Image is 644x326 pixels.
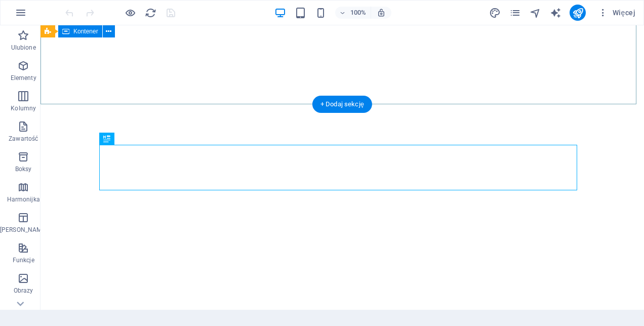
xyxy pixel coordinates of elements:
i: Po zmianie rozmiaru automatycznie dostosowuje poziom powiększenia do wybranego urządzenia. [377,8,386,17]
h6: 100% [350,7,367,19]
button: 100% [335,7,371,19]
button: publish [570,5,586,21]
button: Kliknij tutaj, aby wyjść z trybu podglądu i kontynuować edycję [124,7,136,19]
p: Boksy [15,165,32,173]
span: Kontener [73,28,98,34]
span: Więcej [598,8,635,18]
p: Zawartość [9,135,38,143]
button: reload [144,7,156,19]
i: Strony (Ctrl+Alt+S) [509,7,521,19]
p: Obrazy [14,287,33,295]
p: Kolumny [11,104,36,112]
button: design [489,7,501,19]
i: Nawigator [530,7,541,19]
button: navigator [529,7,541,19]
i: Projekt (Ctrl+Alt+Y) [489,7,501,19]
p: Harmonijka [7,195,40,203]
p: Ulubione [11,44,36,52]
p: Funkcje [13,256,34,264]
button: pages [509,7,521,19]
i: AI Writer [550,7,561,19]
button: text_generator [549,7,561,19]
i: Opublikuj [572,7,584,19]
button: Więcej [594,5,639,21]
div: + Dodaj sekcję [312,96,372,113]
i: Przeładuj stronę [145,7,156,19]
p: Elementy [11,74,36,82]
